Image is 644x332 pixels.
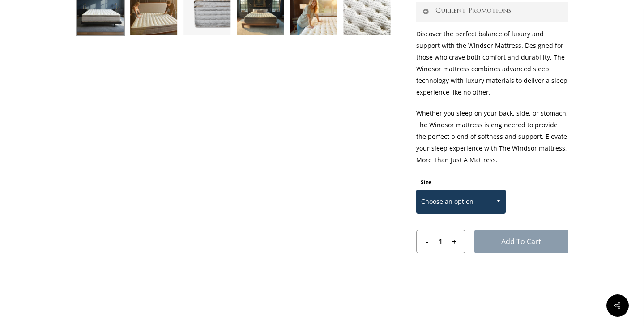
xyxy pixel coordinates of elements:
span: Choose an option [417,192,505,211]
p: Whether you sleep on your back, side, or stomach, The Windsor mattress is engineered to provide t... [416,108,568,175]
input: - [417,230,432,253]
label: Size [421,178,431,186]
iframe: Secure express checkout frame [425,264,559,289]
input: + [449,230,465,253]
p: Discover the perfect balance of luxury and support with the Windsor Mattress. Designed for those ... [416,28,568,108]
span: Choose an option [416,190,506,214]
a: Current Promotions [416,2,568,22]
iframe: Secure express checkout frame [425,290,559,315]
input: Product quantity [432,230,449,253]
button: Add to cart [474,230,568,253]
